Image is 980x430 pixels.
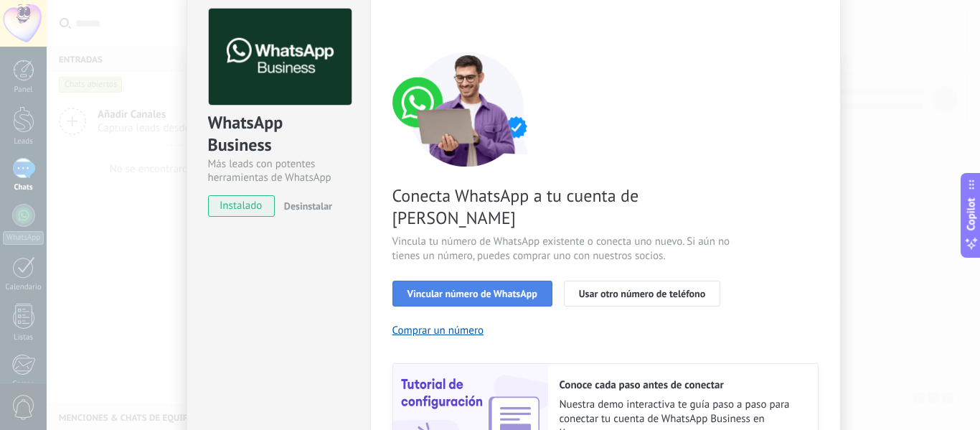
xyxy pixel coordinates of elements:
span: instalado [209,195,274,217]
img: logo_main.png [209,9,352,106]
div: Más leads con potentes herramientas de WhatsApp [208,157,349,184]
span: Desinstalar [284,200,332,212]
span: Conecta WhatsApp a tu cuenta de [PERSON_NAME] [392,184,734,229]
button: Comprar un número [392,324,484,337]
h2: Conoce cada paso antes de conectar [560,378,804,392]
span: Vincular número de WhatsApp [407,289,537,299]
span: Vincula tu número de WhatsApp existente o conecta uno nuevo. Si aún no tienes un número, puedes c... [392,235,734,263]
button: Desinstalar [278,195,332,217]
img: connect number [392,52,543,167]
span: Copilot [964,197,979,230]
button: Vincular número de WhatsApp [392,281,552,307]
button: Usar otro número de teléfono [564,281,720,307]
span: Usar otro número de teléfono [579,289,705,299]
div: WhatsApp Business [208,111,349,157]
